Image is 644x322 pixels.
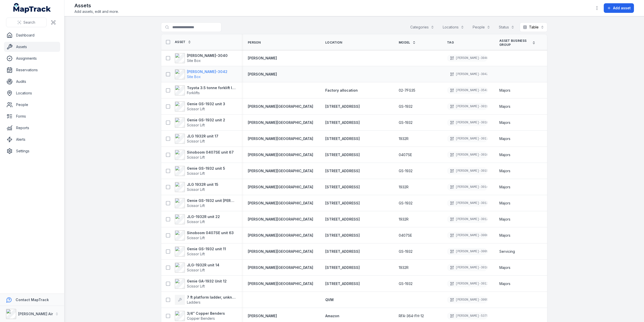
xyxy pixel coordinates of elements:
[325,265,360,270] a: [STREET_ADDRESS]
[248,313,277,318] a: [PERSON_NAME]
[187,150,234,155] strong: Sinoboom 0407SE unit 67
[499,39,536,47] a: Asset Business Group
[499,201,510,206] span: Majors
[187,123,205,127] span: Scissor Lift
[499,281,510,286] span: Majors
[447,248,487,255] div: [PERSON_NAME]-3009
[187,134,218,139] strong: JLG 1932R unit 17
[248,168,313,173] a: [PERSON_NAME][GEOGRAPHIC_DATA]
[187,101,225,106] strong: Genie GS-1932 unit 3
[399,201,413,206] span: GS-1932
[4,77,60,87] a: Audits
[175,246,226,257] a: Genie GS-1932 unit 11Scissor Lift
[447,135,487,142] div: [PERSON_NAME]-3017
[248,120,313,125] a: [PERSON_NAME][GEOGRAPHIC_DATA]
[325,136,360,141] span: [STREET_ADDRESS]
[325,233,360,238] a: [STREET_ADDRESS]
[399,185,409,190] span: 1932R
[187,214,220,219] strong: JLG-1932R unit 22
[187,85,236,90] strong: Toyota 3.5 tonne forklift lpg
[248,56,277,61] strong: [PERSON_NAME]
[399,217,409,222] span: 1932R
[325,201,360,206] a: [STREET_ADDRESS]
[74,9,119,14] span: Add assets, edit and more.
[499,249,515,254] span: Servicing
[4,65,60,75] a: Reservations
[399,265,409,270] span: 1932R
[187,279,227,284] strong: Genie GA-1932 Unit 12
[520,22,547,32] button: Table
[187,220,205,224] span: Scissor Lift
[447,41,454,45] span: Tag
[325,136,360,141] a: [STREET_ADDRESS]
[4,146,60,156] a: Settings
[248,72,277,77] strong: [PERSON_NAME]
[469,22,494,32] button: People
[399,281,413,286] span: GS-1932
[4,111,60,121] a: Forms
[447,296,487,303] div: [PERSON_NAME]-3005
[187,91,200,95] span: Forklifts
[325,313,339,318] a: Amazon
[447,87,487,94] div: [PERSON_NAME]-3543
[499,39,530,47] span: Asset Business Group
[187,246,226,252] strong: Genie GS-1932 unit 11
[325,281,360,286] a: [STREET_ADDRESS]
[325,104,360,109] span: [STREET_ADDRESS]
[447,151,487,158] div: [PERSON_NAME]-3016
[325,104,360,109] a: [STREET_ADDRESS]
[175,214,220,224] a: JLG-1932R unit 22Scissor Lift
[613,6,631,11] span: Add asset
[187,58,201,63] span: Site Box
[175,166,225,176] a: Genie GS-1932 unit 5Scissor Lift
[248,249,313,254] a: [PERSON_NAME][GEOGRAPHIC_DATA]
[187,316,215,320] span: Copper Benders
[248,217,313,222] a: [PERSON_NAME][GEOGRAPHIC_DATA]
[175,40,191,44] a: Asset
[447,55,487,62] div: [PERSON_NAME]-3040
[399,168,413,173] span: GS-1932
[187,236,205,240] span: Scissor Lift
[175,263,219,273] a: JLG-1932R unit 14Scissor Lift
[187,230,234,235] strong: Sinoboom 0407SE unit 63
[325,185,360,189] span: [STREET_ADDRESS]
[399,313,424,318] span: RFA-364-FH-12
[499,152,510,157] span: Majors
[4,134,60,145] a: Alerts
[325,297,334,302] a: QVM
[187,69,227,74] strong: [PERSON_NAME]-3042
[175,295,236,305] a: 7 ft platform ladder, unknown brandLadders
[18,312,53,316] strong: [PERSON_NAME] Air
[325,120,360,125] a: [STREET_ADDRESS]
[187,139,205,143] span: Scissor Lift
[187,171,205,175] span: Scissor Lift
[325,265,360,270] span: [STREET_ADDRESS]
[175,85,236,95] a: Toyota 3.5 tonne forklift lpgForklifts
[187,155,205,159] span: Scissor Lift
[4,53,60,63] a: Assignments
[399,41,416,45] a: Model
[399,233,412,238] span: 0407SE
[499,104,510,109] span: Majors
[187,182,218,187] strong: JLG 1932R unit 15
[175,40,186,44] span: Asset
[325,217,360,222] a: [STREET_ADDRESS]
[325,41,342,45] span: Location
[447,167,487,174] div: [PERSON_NAME]-3015
[4,88,60,98] a: Locations
[23,20,35,25] span: Search
[407,22,437,32] button: Categories
[6,18,47,27] button: Search
[499,265,510,270] span: Majors
[447,200,487,207] div: [PERSON_NAME]-3013
[325,233,360,237] span: [STREET_ADDRESS]
[325,314,339,318] span: Amazon
[187,263,219,268] strong: JLG-1932R unit 14
[175,279,227,289] a: Genie GA-1932 Unit 12Scissor Lift
[325,120,360,125] span: [STREET_ADDRESS]
[248,233,313,238] a: [PERSON_NAME][GEOGRAPHIC_DATA]
[248,265,313,270] strong: [PERSON_NAME][GEOGRAPHIC_DATA]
